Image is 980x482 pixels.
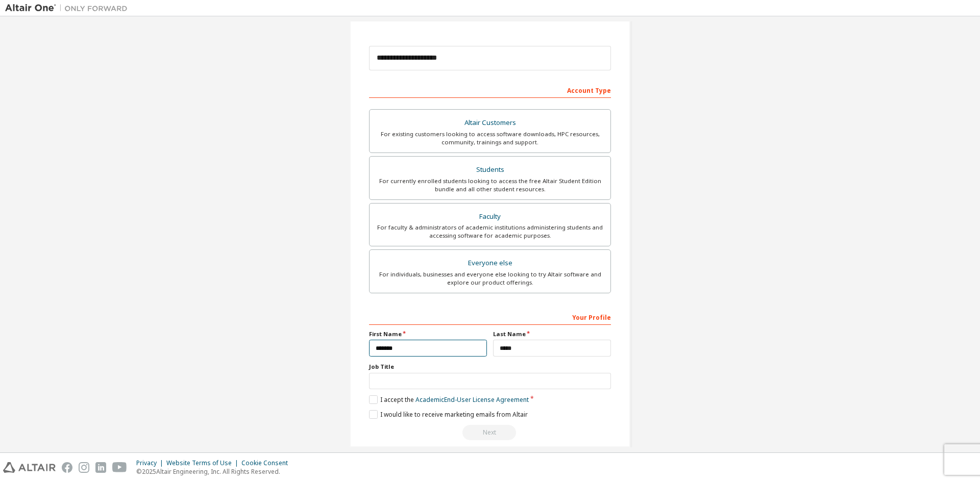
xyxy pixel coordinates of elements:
p: © 2025 Altair Engineering, Inc. All Rights Reserved. [136,467,294,476]
img: altair_logo.svg [3,462,56,473]
label: I would like to receive marketing emails from Altair [369,410,528,419]
label: Job Title [369,363,611,371]
img: instagram.svg [79,462,89,473]
div: Faculty [376,210,604,224]
div: Account Type [369,82,611,98]
div: Read and acccept EULA to continue [369,425,611,440]
div: Website Terms of Use [166,459,241,467]
div: For faculty & administrators of academic institutions administering students and accessing softwa... [376,223,604,240]
img: youtube.svg [112,462,127,473]
img: facebook.svg [62,462,72,473]
img: linkedin.svg [95,462,106,473]
div: For individuals, businesses and everyone else looking to try Altair software and explore our prod... [376,270,604,287]
img: Altair One [5,3,133,13]
div: Privacy [136,459,166,467]
label: First Name [369,330,487,338]
div: Your Profile [369,309,611,325]
div: Altair Customers [376,116,604,130]
label: Last Name [493,330,611,338]
div: Cookie Consent [241,459,294,467]
div: Students [376,163,604,177]
a: Academic End-User License Agreement [415,395,529,404]
div: For currently enrolled students looking to access the free Altair Student Edition bundle and all ... [376,177,604,193]
div: For existing customers looking to access software downloads, HPC resources, community, trainings ... [376,130,604,146]
div: Everyone else [376,256,604,270]
label: I accept the [369,395,529,404]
